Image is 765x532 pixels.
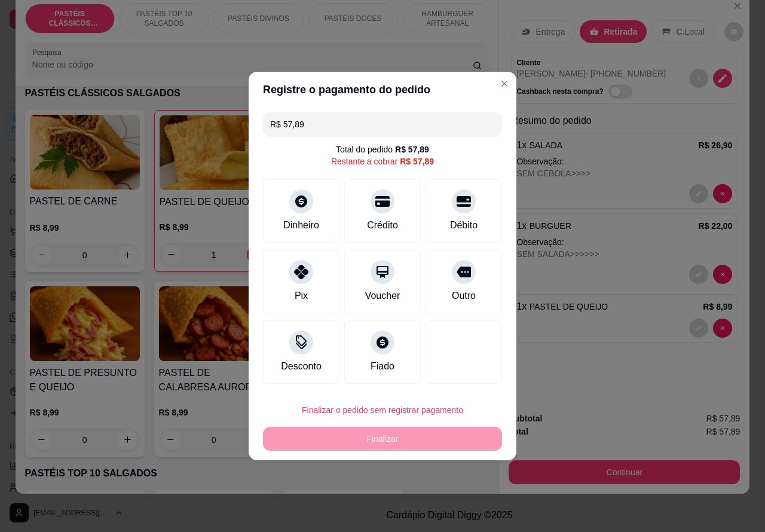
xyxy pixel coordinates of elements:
div: Fiado [371,359,394,374]
button: Close [495,74,514,93]
div: Crédito [367,218,398,233]
div: Restante a cobrar [331,155,434,167]
input: Ex.: hambúrguer de cordeiro [270,112,495,136]
button: Finalizar o pedido sem registrar pagamento [263,398,502,422]
div: R$ 57,89 [400,155,434,167]
div: Pix [295,289,308,303]
div: R$ 57,89 [395,143,429,155]
div: Dinheiro [283,218,319,233]
header: Registre o pagamento do pedido [249,72,516,108]
div: Voucher [365,289,400,303]
div: Desconto [281,359,322,374]
div: Outro [452,289,476,303]
div: Total do pedido [336,143,429,155]
div: Débito [450,218,478,233]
